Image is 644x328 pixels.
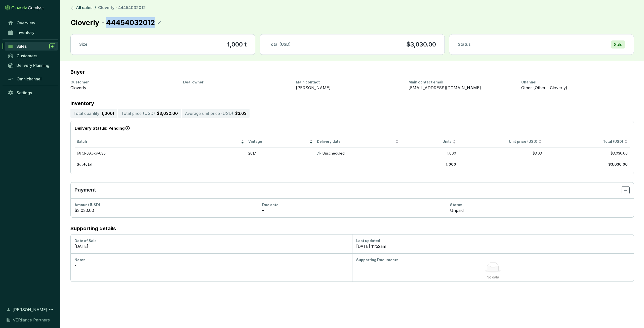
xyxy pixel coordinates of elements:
a: Sales [5,42,58,51]
a: Overview [5,19,58,27]
div: $3,030.00 [74,207,254,213]
p: $3.03 [235,110,247,116]
a: Inventory [5,28,58,37]
span: Omnichannel [17,76,42,81]
p: Cloverly - 44454032012 [70,17,155,28]
p: Total quantity [73,110,99,116]
td: 2017 [246,148,315,159]
span: Total (USD) [268,42,291,47]
p: $3,030.00 [157,110,178,116]
span: CPLGU-gv685 [82,151,106,156]
td: $3.03 [458,148,544,159]
p: Unpaid [450,207,464,213]
div: Customer [70,80,177,85]
th: Units [401,136,458,148]
div: Other (Other - Cloverly) [521,85,628,91]
h2: Supporting details [70,226,634,231]
span: Inventory [17,30,34,35]
th: Delivery date [315,136,401,148]
h2: Buyer [70,69,85,75]
div: [PERSON_NAME] [296,85,403,91]
b: Subtotal [77,162,92,166]
span: Amount (USD) [74,203,100,207]
span: Settings [17,90,32,95]
td: $3,030.00 [544,148,630,159]
span: Customers [17,53,37,58]
b: 1,000 [446,162,456,166]
span: Vintage [248,139,308,144]
div: Deal owner [183,80,290,85]
span: Cloverly - 44454032012 [98,5,146,10]
p: $3,030.00 [406,40,436,49]
span: Overview [17,20,35,25]
a: Omnichannel [5,75,58,83]
div: Cloverly [70,85,177,91]
p: Size [79,42,88,47]
a: Settings [5,88,58,97]
span: Unit price (USD) [509,139,537,144]
div: - [74,262,348,268]
span: VERliance Partners [13,317,50,323]
b: $3,030.00 [608,162,628,166]
p: 1,000 t [101,110,114,116]
p: - [262,207,264,213]
p: Inventory [70,101,634,106]
img: Unscheduled [317,151,321,156]
p: Total price ( USD ) [121,110,155,116]
div: No data [362,274,624,280]
img: draft [77,151,81,156]
div: Main contact email [409,80,515,85]
span: Delivery Planning [16,63,49,68]
div: Last updated [356,238,630,243]
a: Delivery Planning [5,61,58,69]
div: [DATE] 11:52am [356,243,630,249]
section: 1,000 t [227,40,247,49]
a: All sales [69,5,94,11]
p: Payment [74,186,622,194]
div: [EMAIL_ADDRESS][DOMAIN_NAME] [409,85,515,91]
span: Delivery date [317,139,394,144]
p: Average unit price ( USD ) [185,110,233,116]
div: Notes [74,257,348,262]
div: - [183,85,290,91]
span: Total (USD) [603,139,623,144]
a: Customers [5,52,58,60]
p: Unscheduled [323,151,345,156]
div: Supporting Documents [356,257,630,262]
div: Status [450,202,630,207]
div: [DATE] [74,243,348,249]
td: 1,000 [401,148,458,159]
div: Channel [521,80,628,85]
th: Vintage [246,136,315,148]
th: Batch [75,136,246,148]
span: Sales [16,44,27,49]
p: Status [458,42,471,47]
li: / [95,5,96,11]
span: [PERSON_NAME] [13,307,47,313]
div: Main contact [296,80,403,85]
span: Batch [77,139,240,144]
span: Units [403,139,451,144]
div: Date of Sale [74,238,348,243]
div: Due date [262,202,442,207]
p: Delivery Status: Pending [75,125,630,132]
